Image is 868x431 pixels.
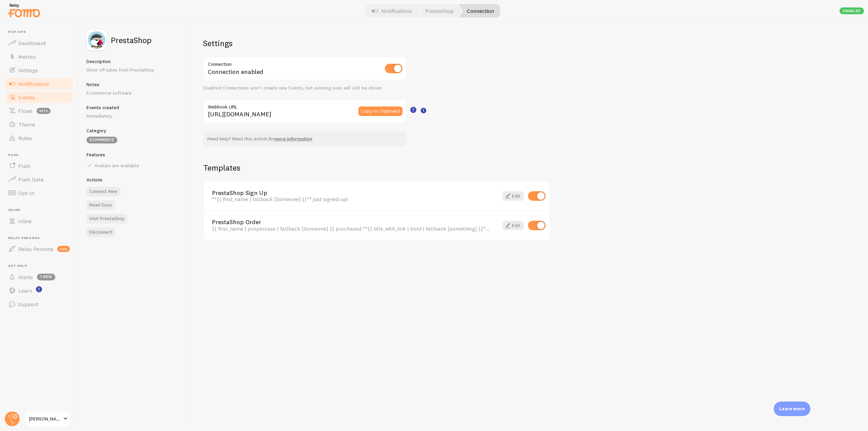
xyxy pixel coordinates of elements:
[4,214,74,228] a: Inline
[86,162,178,169] div: Avatars are available
[18,80,49,87] span: Notifications
[86,81,178,87] h5: Notes
[212,219,490,225] a: PrestaShop Order
[8,208,74,212] span: Inline
[421,108,427,114] svg: <p>To connect Fomo with ClickFunnels, copy your webhook URL from here.<br><br>Paste it into your ...
[4,118,74,131] a: Theme
[86,104,178,111] h5: Events created
[37,274,55,280] span: 1 new
[4,104,74,118] a: Flows beta
[86,90,178,96] p: Ecommerce software
[8,236,74,240] span: Relay Persona
[57,246,70,252] span: new
[779,406,805,412] p: Learn more
[212,190,490,196] a: PrestaShop Sign Up
[207,135,402,142] p: Need help? Read this article for
[18,135,32,141] span: Rules
[358,106,402,116] button: Copy to Clipboard
[8,30,74,34] span: Pop-ups
[8,153,74,157] span: Push
[86,187,120,196] button: Connect New
[212,196,490,202] div: **{{ first_name | fallback [Someone] }}** just signed up!
[86,137,117,143] div: eCommerce
[4,63,74,77] a: Settings
[502,221,524,230] a: Edit
[18,121,35,128] span: Theme
[4,173,74,186] a: Push Data
[111,36,152,44] h2: PrestaShop
[18,301,38,308] span: Support
[18,53,36,60] span: Metrics
[410,107,416,113] svg: <p>Embed the Fomo script on your Kajabi site to activate notifications.<br><br>In Kajabi, go to <...
[4,284,74,297] a: Learn
[18,246,53,252] span: Relay Persona
[212,226,490,232] div: {{ first_name | propercase | fallback [Someone] }} purchased **{{ title_with_link | bold | fallba...
[18,107,33,114] span: Flows
[8,264,74,268] span: Get Help
[4,297,74,311] a: Support
[18,176,44,183] span: Push Data
[4,50,74,63] a: Metrics
[18,40,45,46] span: Dashboard
[4,77,74,91] a: Notifications
[4,186,74,200] a: Opt-In
[203,38,407,48] h2: Settings
[36,286,42,292] svg: <p>Watch New Feature Tutorials!</p>
[24,411,70,427] a: [PERSON_NAME]-test-store
[86,58,178,64] h5: Description
[203,162,550,173] h2: Templates
[274,136,312,142] a: more information
[18,94,35,101] span: Events
[37,108,51,114] span: beta
[4,242,74,256] a: Relay Persona new
[4,159,74,173] a: Push
[18,274,33,280] span: Alerts
[502,191,524,201] a: Edit
[86,128,178,134] h5: Category
[29,415,61,423] span: [PERSON_NAME]-test-store
[86,214,127,223] a: Visit PrestaShop
[7,2,41,19] img: fomo-relay-logo-orange.svg
[4,36,74,50] a: Dashboard
[18,162,31,169] span: Push
[86,113,178,119] p: Immediately
[4,91,74,104] a: Events
[86,30,107,50] img: fomo_icons_prestashop.svg
[4,131,74,145] a: Rules
[203,57,407,81] div: Connection enabled
[18,67,38,74] span: Settings
[4,270,74,284] a: Alerts 1 new
[86,228,115,237] button: Disconnect
[86,152,178,158] h5: Features
[774,401,810,416] div: Learn more
[203,99,407,111] label: Webhook URL
[203,85,407,91] div: Disabled Connections won't create new Events, but existing ones will still be shown
[86,66,178,73] p: Show off sales from PrestaShop
[18,218,32,224] span: Inline
[18,287,32,294] span: Learn
[86,177,178,183] h5: Actions
[86,200,115,210] a: Read Docs
[18,190,34,196] span: Opt-In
